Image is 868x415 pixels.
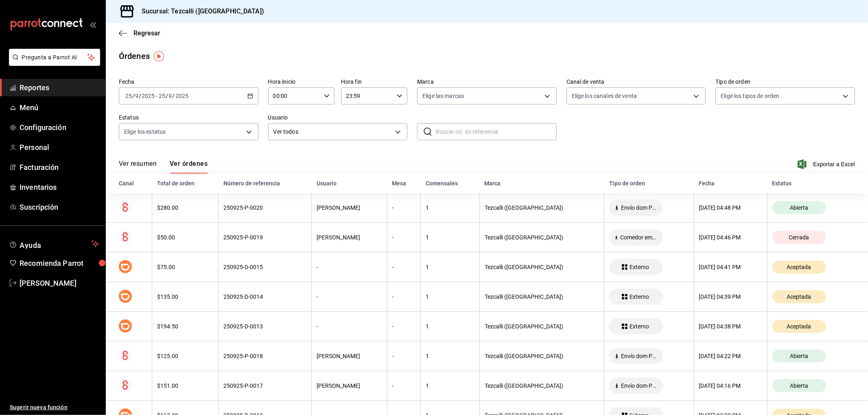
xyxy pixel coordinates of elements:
[626,323,652,330] span: Externo
[158,93,166,99] input: --
[699,382,762,389] div: [DATE] 04:16 PM
[485,293,599,300] div: Tezcalli ([GEOGRAPHIC_DATA])
[787,204,811,211] span: Abierta
[392,293,416,300] div: -
[20,102,99,113] span: Menú
[617,234,660,241] span: Comedor empleados
[273,128,393,136] span: Ver todos
[20,239,88,249] span: Ayuda
[485,204,599,211] div: Tezcalli ([GEOGRAPHIC_DATA])
[173,93,175,99] span: /
[119,115,258,121] label: Estatus
[422,92,464,100] span: Elige las marcas
[426,353,474,359] div: 1
[699,180,762,187] div: Fecha
[223,264,306,270] div: 250925-D-0015
[699,264,762,270] div: [DATE] 04:41 PM
[626,293,652,300] span: Externo
[125,93,132,99] input: --
[9,49,100,66] button: Pregunta a Parrot AI
[392,264,416,270] div: -
[223,323,306,330] div: 250925-D-0013
[699,323,762,330] div: [DATE] 04:38 PM
[317,382,382,389] div: [PERSON_NAME]
[20,82,99,93] span: Reportes
[139,93,141,99] span: /
[20,278,99,289] span: [PERSON_NAME]
[157,382,213,389] div: $151.00
[426,234,474,241] div: 1
[20,182,99,193] span: Inventarios
[119,160,208,174] div: navigation tabs
[166,93,168,99] span: /
[317,204,382,211] div: [PERSON_NAME]
[417,79,557,85] label: Marca
[787,382,811,389] span: Abierta
[786,234,813,241] span: Cerrada
[157,264,213,270] div: $75.00
[119,180,147,187] div: Canal
[721,92,779,100] span: Elige los tipos de orden
[784,293,815,300] span: Aceptada
[157,293,213,300] div: $135.00
[317,180,382,187] div: Usuario
[426,264,474,270] div: 1
[566,79,706,85] label: Canal de venta
[392,180,416,187] div: Mesa
[609,180,689,187] div: Tipo de orden
[124,128,166,136] span: Elige los estatus
[618,204,660,211] span: Envío dom PLICK
[223,234,306,241] div: 250925-P-0019
[317,293,382,300] div: -
[392,323,416,330] div: -
[618,382,660,389] span: Envío dom PLICK
[715,79,855,85] label: Tipo de orden
[426,204,474,211] div: 1
[119,160,157,174] button: Ver resumen
[132,93,135,99] span: /
[223,204,306,211] div: 250925-P-0020
[426,293,474,300] div: 1
[787,353,811,359] span: Abierta
[699,234,762,241] div: [DATE] 04:46 PM
[90,21,96,28] button: open_drawer_menu
[170,160,208,174] button: Ver órdenes
[426,180,475,187] div: Comensales
[699,293,762,300] div: [DATE] 04:39 PM
[485,382,599,389] div: Tezcalli ([GEOGRAPHIC_DATA])
[699,353,762,359] div: [DATE] 04:22 PM
[392,382,416,389] div: -
[156,93,157,99] span: -
[20,258,99,269] span: Recomienda Parrot
[317,264,382,270] div: -
[157,353,213,359] div: $125.00
[119,50,150,62] div: Órdenes
[317,234,382,241] div: [PERSON_NAME]
[317,353,382,359] div: [PERSON_NAME]
[436,124,557,140] input: Buscar no. de referencia
[485,180,599,187] div: Marca
[485,234,599,241] div: Tezcalli ([GEOGRAPHIC_DATA])
[799,159,855,169] button: Exportar a Excel
[154,51,164,61] button: Tooltip marker
[392,234,416,241] div: -
[485,264,599,270] div: Tezcalli ([GEOGRAPHIC_DATA])
[175,93,189,99] input: ----
[157,234,213,241] div: $50.00
[426,382,474,389] div: 1
[135,93,139,99] input: --
[626,264,652,270] span: Externo
[157,204,213,211] div: $280.00
[268,115,408,121] label: Usuario
[20,162,99,173] span: Facturación
[618,353,660,359] span: Envío dom PLICK
[223,180,307,187] div: Número de referencia
[20,122,99,133] span: Configuración
[6,59,100,67] a: Pregunta a Parrot AI
[168,93,173,99] input: --
[20,202,99,213] span: Suscripción
[10,403,99,412] span: Sugerir nueva función
[426,323,474,330] div: 1
[392,204,416,211] div: -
